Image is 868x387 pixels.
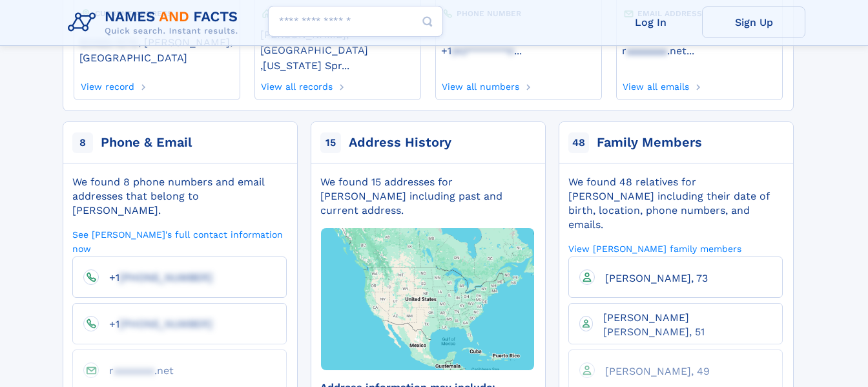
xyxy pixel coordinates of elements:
div: We found 48 relatives for [PERSON_NAME] including their date of birth, location, phone numbers, a... [568,175,783,232]
span: [PHONE_NUMBER] [119,271,212,284]
div: We found 8 phone numbers and email addresses that belong to [PERSON_NAME]. [72,175,287,218]
a: View [PERSON_NAME] family members [568,242,741,255]
span: 8 [72,132,93,153]
span: aaaaaaa [114,364,154,377]
img: Logo Names and Facts [63,5,249,40]
a: View all numbers [441,78,520,92]
span: 15 [320,132,341,153]
button: Search Button [412,6,443,37]
a: View all records [260,78,333,92]
a: raaaaaaa.net [99,364,174,376]
a: [PERSON_NAME], 49 [595,364,710,377]
div: Address History [349,134,451,152]
a: raaaaaaa.net [622,43,687,57]
a: +1[PHONE_NUMBER] [99,271,212,283]
span: [PERSON_NAME], 73 [605,272,708,284]
input: search input [268,6,443,37]
a: +1[PHONE_NUMBER] [99,317,212,329]
div: We found 15 addresses for [PERSON_NAME] including past and current address. [320,175,535,218]
a: [PERSON_NAME], [GEOGRAPHIC_DATA] [260,27,415,56]
a: [PERSON_NAME], 73 [595,271,708,284]
span: [PHONE_NUMBER] [119,318,212,330]
span: aaaaaaa [626,45,667,57]
span: 48 [568,132,589,153]
a: Sign Up [702,6,805,38]
div: Family Members [597,134,702,152]
a: [PERSON_NAME] [PERSON_NAME], 51 [593,311,772,337]
div: , [260,20,415,78]
a: View record [79,78,134,92]
a: Log In [599,6,702,38]
span: [PERSON_NAME], 49 [605,365,710,377]
a: ... [441,45,596,57]
span: [PERSON_NAME] [PERSON_NAME], 51 [603,311,705,338]
a: [US_STATE] Spr... [263,58,349,72]
div: Phone & Email [101,134,192,152]
span: 80465-1076 [79,36,138,48]
a: View all emails [622,78,690,92]
a: 80465-1076, [PERSON_NAME], [GEOGRAPHIC_DATA] [79,35,234,64]
a: See [PERSON_NAME]'s full contact information now [72,228,287,255]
